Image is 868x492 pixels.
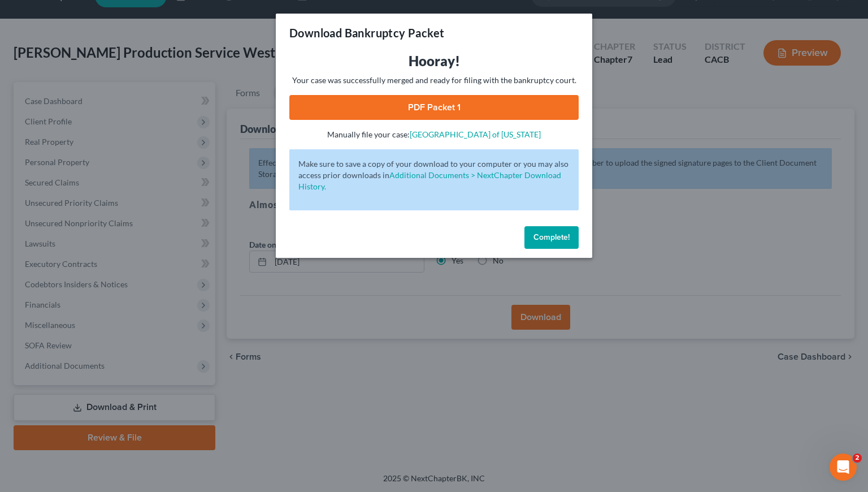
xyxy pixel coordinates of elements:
[524,226,579,249] button: Complete!
[533,232,570,242] span: Complete!
[853,454,862,463] span: 2
[298,170,561,191] a: Additional Documents > NextChapter Download History.
[410,130,541,139] a: [GEOGRAPHIC_DATA] of [US_STATE]
[289,25,444,41] h3: Download Bankruptcy Packet
[298,158,570,192] p: Make sure to save a copy of your download to your computer or you may also access prior downloads in
[289,95,579,120] a: PDF Packet 1
[289,52,579,70] h3: Hooray!
[830,454,857,481] iframe: Intercom live chat
[289,75,579,86] p: Your case was successfully merged and ready for filing with the bankruptcy court.
[289,129,579,140] p: Manually file your case:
